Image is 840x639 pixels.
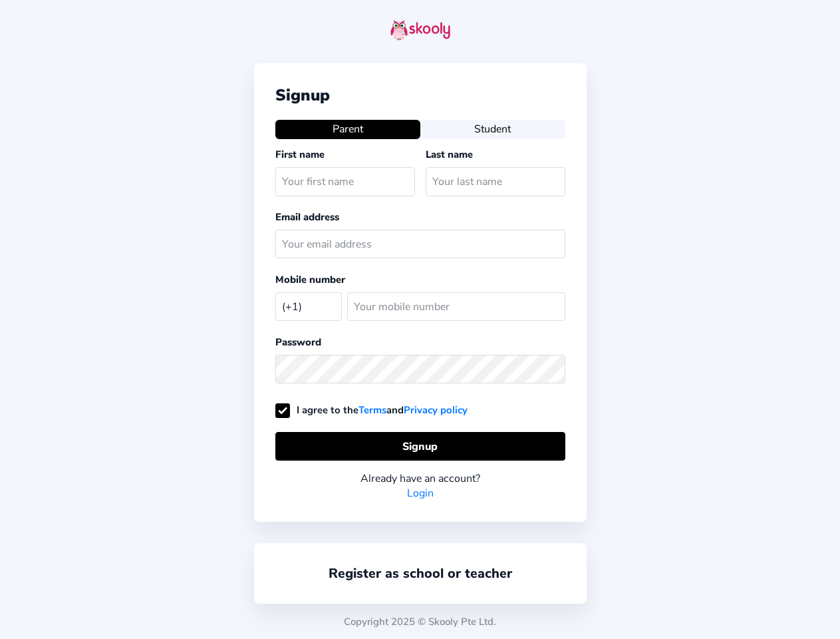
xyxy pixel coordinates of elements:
[426,148,473,161] label: Last name
[275,335,321,349] label: Password
[347,292,565,321] input: Your mobile number
[329,564,512,582] a: Register as school or teacher
[275,230,565,258] input: Your email address
[275,273,345,286] label: Mobile number
[390,19,450,41] img: skooly-logo.png
[404,403,468,417] a: Privacy policy
[275,432,565,461] button: Signup
[275,120,420,138] button: Parent
[275,167,415,196] input: Your first name
[407,486,434,501] a: Login
[426,167,565,196] input: Your last name
[275,403,468,417] label: I agree to the and
[275,471,565,486] div: Already have an account?
[275,85,565,106] div: Signup
[275,148,325,161] label: First name
[275,210,339,224] label: Email address
[420,120,565,138] button: Student
[358,403,386,417] a: Terms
